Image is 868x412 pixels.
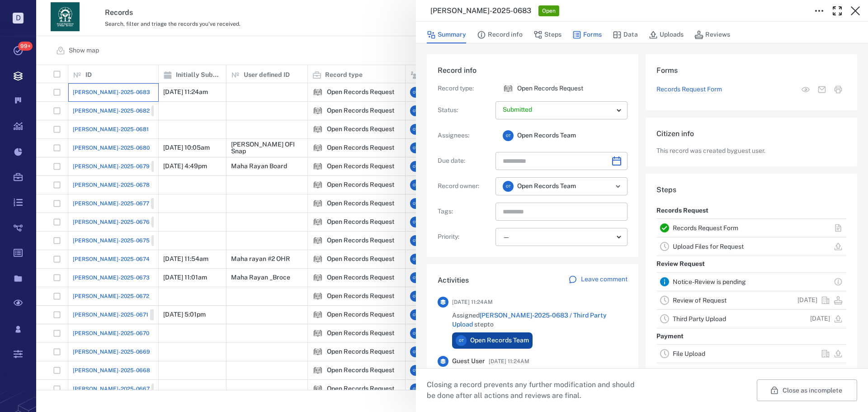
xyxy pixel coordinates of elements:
[427,379,642,401] p: Closing a record prevents any further modification and should be done after all actions and revie...
[540,7,557,15] span: Open
[646,118,857,174] div: Citizen infoThis record was created byguest user.
[438,131,492,140] p: Assignees :
[656,128,846,139] h6: Citizen info
[830,81,846,98] button: Print form
[452,312,607,328] a: [PERSON_NAME]-2025-0683 / Third Party Upload
[533,26,561,43] button: Steps
[612,180,624,193] button: Open
[568,275,627,286] a: Leave comment
[438,106,492,115] p: Status :
[18,42,33,51] span: 99+
[656,256,705,272] p: Review Request
[517,131,576,140] span: Open Records Team
[673,297,726,304] a: Review of Request
[503,83,514,94] img: icon Open Records Request
[470,336,529,345] span: Open Records Team
[438,65,627,76] h6: Record info
[503,181,514,192] div: O T
[673,278,746,285] a: Notice-Review is pending
[581,275,627,284] p: Leave comment
[828,2,846,20] button: Toggle Fullscreen
[656,147,846,156] p: This record was created by guest user .
[517,84,583,93] p: Open Records Request
[797,81,814,98] button: View form in the step
[846,2,864,20] button: Close
[646,54,857,118] div: FormsRecords Request FormView form in the stepMail formPrint form
[489,356,529,367] span: [DATE] 11:24AM
[656,328,684,345] p: Payment
[810,2,828,20] button: Toggle to Edit Boxes
[438,275,469,286] h6: Activities
[694,26,730,43] button: Reviews
[503,130,514,141] div: O T
[427,54,638,264] div: Record infoRecord type:icon Open Records RequestOpen Records RequestStatus:Assignees:OTOpen Recor...
[649,26,684,43] button: Uploads
[503,232,613,242] div: —
[517,182,576,191] span: Open Records Team
[80,6,99,14] span: Help
[452,357,485,366] span: Guest User
[452,297,493,308] span: [DATE] 11:24AM
[503,83,514,94] div: Open Records Request
[797,296,817,305] p: [DATE]
[656,185,846,195] h6: Steps
[430,5,531,16] h3: [PERSON_NAME]-2025-0683
[810,314,830,323] p: [DATE]
[814,81,830,98] button: Mail form
[673,224,738,232] a: Records Request Form
[438,232,492,242] p: Priority :
[503,105,613,114] p: Submitted
[438,207,492,216] p: Tags :
[656,363,708,379] p: [Internal Review]
[456,335,467,346] div: O T
[572,26,602,43] button: Forms
[673,243,744,250] a: Upload Files for Request
[438,156,492,166] p: Due date :
[427,26,466,43] button: Summary
[477,26,523,43] button: Record info
[13,13,24,24] p: D
[656,203,708,219] p: Records Request
[757,379,857,401] button: Close as incomplete
[438,84,492,93] p: Record type :
[452,311,627,329] span: Assigned step to
[673,350,705,357] a: File Upload
[656,65,846,76] h6: Forms
[608,152,626,170] button: Choose date
[613,26,638,43] button: Data
[656,85,722,94] a: Records Request Form
[438,182,492,191] p: Record owner :
[673,315,726,322] a: Third Party Upload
